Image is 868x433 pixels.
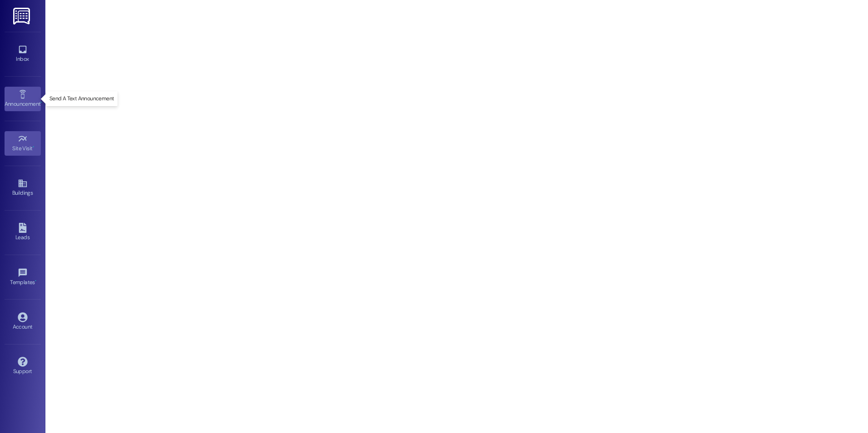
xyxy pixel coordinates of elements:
[5,42,41,66] a: Inbox
[5,265,41,290] a: Templates •
[35,278,36,284] span: •
[5,176,41,200] a: Buildings
[13,8,32,25] img: ResiDesk Logo
[5,131,41,156] a: Site Visit •
[33,144,34,150] span: •
[5,220,41,245] a: Leads
[5,310,41,334] a: Account
[40,99,42,106] span: •
[49,95,114,103] p: Send A Text Announcement
[5,354,41,379] a: Support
